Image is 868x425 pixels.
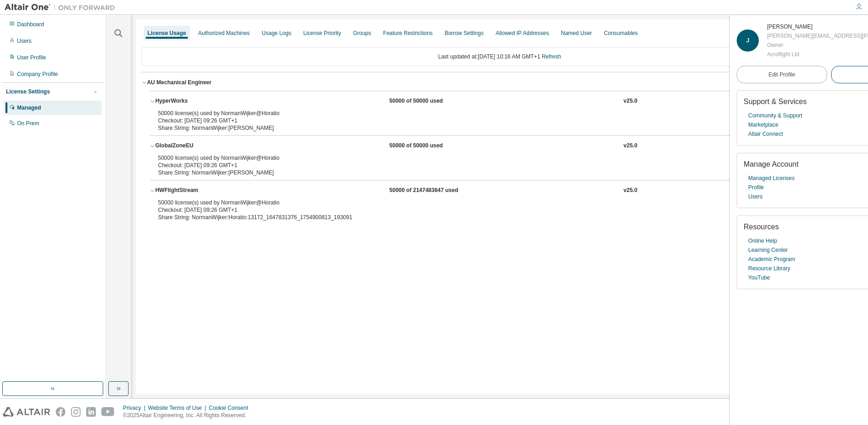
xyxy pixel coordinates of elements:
[71,407,81,417] img: instagram.svg
[748,129,783,139] a: Altair Connect
[141,72,858,93] button: AU Mechanical EngineerLicense ID: 134438
[155,97,238,105] div: HyperWorks
[746,37,750,44] span: J
[768,71,795,78] span: Edit Profile
[147,29,186,37] div: License Usage
[150,91,850,111] button: HyperWorks50000 of 50000 usedv25.0Expire date:[DATE]
[141,47,858,66] div: Last updated at: [DATE] 10:16 AM GMT+1
[623,142,637,150] div: v25.0
[748,264,790,273] a: Resource Library
[748,255,795,264] a: Academic Program
[158,124,819,132] div: Share String: NormanWijker:[PERSON_NAME]
[56,407,65,417] img: facebook.svg
[445,29,484,37] div: Borrow Settings
[17,104,41,111] div: Managed
[748,183,764,192] a: Profile
[17,54,46,61] div: User Profile
[123,404,148,412] div: Privacy
[209,404,253,412] div: Cookie Consent
[303,29,341,37] div: License Priority
[744,98,807,105] span: Support & Services
[158,110,819,117] div: 50000 license(s) used by NormanWijker@Horatio
[101,407,115,417] img: youtube.svg
[147,79,211,86] div: AU Mechanical Engineer
[744,160,798,168] span: Manage Account
[158,214,819,221] div: Share String: NormanWijker:Horatio:13172_1647831376_1754900813_193091
[604,29,638,37] div: Consumables
[748,273,770,282] a: YouTube
[383,29,433,37] div: Feature Restrictions
[737,66,827,83] a: Edit Profile
[542,53,561,60] a: Refresh
[748,120,778,129] a: Marketplace
[150,136,850,156] button: GlobalZoneEU50000 of 50000 usedv25.0Expire date:[DATE]
[17,37,31,45] div: Users
[748,236,777,245] a: Online Help
[748,111,802,120] a: Community & Support
[623,186,637,195] div: v25.0
[389,186,472,195] div: 50000 of 2147483647 used
[389,97,472,105] div: 50000 of 50000 used
[748,174,795,183] a: Managed Licenses
[155,186,238,195] div: HWFlightStream
[353,29,371,37] div: Groups
[748,192,762,201] a: Users
[748,245,788,255] a: Learning Center
[158,199,819,206] div: 50000 license(s) used by NormanWijker@Horatio
[150,180,850,201] button: HWFlightStream50000 of 2147483647 usedv25.0Expire date:[DATE]
[17,70,58,78] div: Company Profile
[744,223,779,231] span: Resources
[496,29,549,37] div: Allowed IP Addresses
[17,21,44,28] div: Dashboard
[158,206,819,214] div: Checkout: [DATE] 09:26 GMT+1
[148,404,209,412] div: Website Terms of Use
[158,169,819,176] div: Share String: NormanWijker:[PERSON_NAME]
[623,97,637,105] div: v25.0
[561,29,592,37] div: Named User
[5,3,120,12] img: Altair One
[198,29,250,37] div: Authorized Machines
[6,88,50,95] div: License Settings
[3,407,50,417] img: altair_logo.svg
[123,412,254,419] p: © 2025 Altair Engineering, Inc. All Rights Reserved.
[86,407,96,417] img: linkedin.svg
[155,142,238,150] div: GlobalZoneEU
[158,117,819,124] div: Checkout: [DATE] 09:26 GMT+1
[158,154,819,162] div: 50000 license(s) used by NormanWijker@Horatio
[262,29,291,37] div: Usage Logs
[158,162,819,169] div: Checkout: [DATE] 09:26 GMT+1
[389,142,472,150] div: 50000 of 50000 used
[17,120,39,127] div: On Prem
